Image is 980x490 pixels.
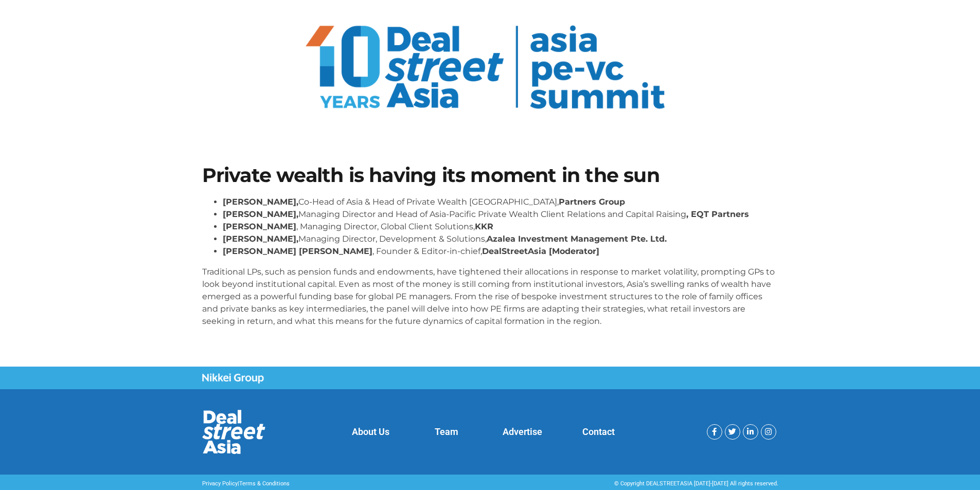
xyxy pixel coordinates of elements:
[559,197,625,207] strong: Partners Group
[435,426,458,437] a: Team
[239,480,290,487] a: Terms & Conditions
[495,480,778,488] div: © Copyright DEALSTREETASIA [DATE]-[DATE] All rights reserved.
[223,208,778,221] li: Managing Director and Head of Asia-Pacific Private Wealth Client Relations and Capital Raising
[582,426,615,437] a: Contact
[223,245,778,258] li: , Founder & Editor-in-chief,
[223,246,372,256] strong: [PERSON_NAME] [PERSON_NAME]
[223,209,298,219] strong: [PERSON_NAME],
[352,426,389,437] a: About Us
[475,222,493,231] strong: KKR
[482,246,599,256] strong: DealStreetAsia [Moderator]
[202,166,778,185] h1: Private wealth is having its moment in the sun
[503,426,542,437] a: Advertise
[202,480,238,487] a: Privacy Policy
[223,197,298,207] strong: [PERSON_NAME],
[223,222,296,231] strong: [PERSON_NAME]
[202,480,485,488] p: |
[686,209,749,219] strong: , EQT Partners
[202,266,778,328] p: Traditional LPs, such as pension funds and endowments, have tightened their allocations in respon...
[223,234,298,244] strong: [PERSON_NAME],
[223,233,778,245] li: Managing Director, Development & Solutions,
[202,373,264,384] img: Nikkei Group
[223,196,778,208] li: Co-Head of Asia & Head of Private Wealth [GEOGRAPHIC_DATA],
[223,221,778,233] li: , Managing Director, Global Client Solutions,
[487,234,667,244] strong: Azalea Investment Management Pte. Ltd.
